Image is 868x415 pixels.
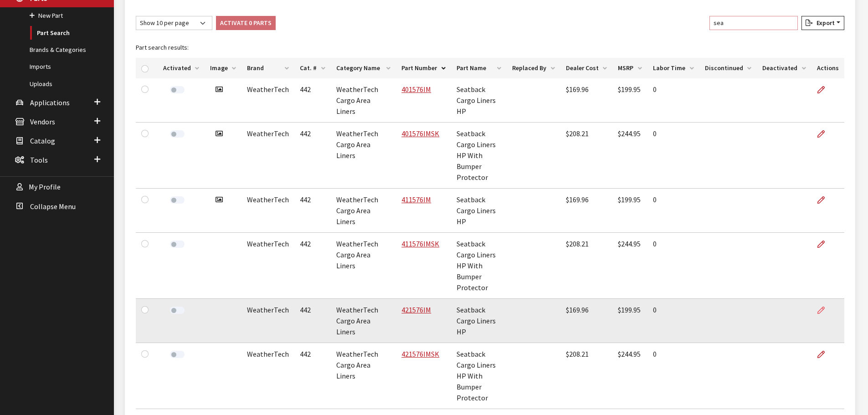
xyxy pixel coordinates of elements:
[451,123,507,189] td: Seatback Cargo Liners HP With Bumper Protector
[30,117,55,126] span: Vendors
[331,233,396,299] td: WeatherTech Cargo Area Liners
[451,58,507,78] th: Part Name: activate to sort column ascending
[612,299,647,343] td: $199.95
[451,343,507,409] td: Seatback Cargo Liners HP With Bumper Protector
[30,202,76,211] span: Collapse Menu
[136,37,844,58] caption: Part search results:
[170,241,185,248] label: Activate Part
[612,343,647,409] td: $244.95
[30,136,55,145] span: Catalog
[560,189,612,233] td: $169.96
[29,183,61,192] span: My Profile
[612,189,647,233] td: $199.95
[170,307,185,314] label: Activate Part
[817,78,832,101] a: Edit Part
[612,78,647,123] td: $199.95
[817,343,832,366] a: Edit Part
[560,78,612,123] td: $169.96
[612,233,647,299] td: $244.95
[647,299,699,343] td: 0
[612,123,647,189] td: $244.95
[401,129,439,138] a: 401576IMSK
[451,233,507,299] td: Seatback Cargo Liners HP With Bumper Protector
[817,123,832,145] a: Edit Part
[817,233,832,256] a: Edit Part
[331,123,396,189] td: WeatherTech Cargo Area Liners
[216,130,223,138] i: Has image
[241,58,294,78] th: Brand: activate to sort column ascending
[560,123,612,189] td: $208.21
[647,78,699,123] td: 0
[331,58,396,78] th: Category Name: activate to sort column ascending
[216,86,223,93] i: Has image
[401,195,431,204] a: 411576IM
[205,58,241,78] th: Image: activate to sort column ascending
[647,343,699,409] td: 0
[30,98,70,107] span: Applications
[612,58,647,78] th: MSRP: activate to sort column ascending
[757,58,811,78] th: Deactivated: activate to sort column ascending
[560,58,612,78] th: Dealer Cost: activate to sort column ascending
[241,343,294,409] td: WeatherTech
[294,123,330,189] td: 442
[241,189,294,233] td: WeatherTech
[401,349,439,359] a: 421576IMSK
[170,130,185,138] label: Activate Part
[331,343,396,409] td: WeatherTech Cargo Area Liners
[647,123,699,189] td: 0
[241,78,294,123] td: WeatherTech
[30,155,48,164] span: Tools
[451,299,507,343] td: Seatback Cargo Liners HP
[560,233,612,299] td: $208.21
[241,123,294,189] td: WeatherTech
[817,189,832,211] a: Edit Part
[647,233,699,299] td: 0
[560,299,612,343] td: $169.96
[401,305,431,314] a: 421576IM
[507,58,560,78] th: Replaced By: activate to sort column ascending
[294,299,330,343] td: 442
[451,189,507,233] td: Seatback Cargo Liners HP
[158,58,205,78] th: Activated: activate to sort column ascending
[801,16,844,30] button: Export
[812,58,844,78] th: Actions
[294,343,330,409] td: 442
[294,78,330,123] td: 442
[401,85,431,94] a: 401576IM
[451,78,507,123] td: Seatback Cargo Liners HP
[294,58,330,78] th: Cat. #: activate to sort column ascending
[241,233,294,299] td: WeatherTech
[560,343,612,409] td: $208.21
[294,189,330,233] td: 442
[170,351,185,358] label: Activate Part
[401,239,439,248] a: 411576IMSK
[813,19,835,27] span: Export
[331,78,396,123] td: WeatherTech Cargo Area Liners
[331,299,396,343] td: WeatherTech Cargo Area Liners
[647,58,699,78] th: Labor Time: activate to sort column ascending
[709,16,798,30] input: Filter table results
[216,196,223,204] i: Has image
[170,196,185,204] label: Activate Part
[241,299,294,343] td: WeatherTech
[699,58,757,78] th: Discontinued: activate to sort column ascending
[647,189,699,233] td: 0
[170,86,185,93] label: Activate Part
[817,299,832,322] a: Edit Part
[294,233,330,299] td: 442
[396,58,451,78] th: Part Number: activate to sort column descending
[331,189,396,233] td: WeatherTech Cargo Area Liners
